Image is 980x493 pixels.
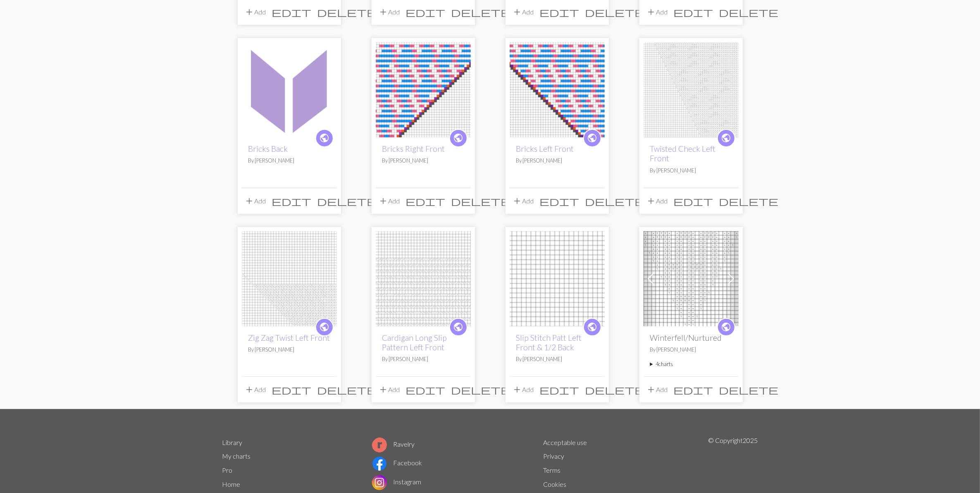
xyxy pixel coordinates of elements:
[242,4,269,20] button: Add
[269,4,315,20] button: Edit
[406,385,446,395] i: Edit
[582,382,648,397] button: Delete
[717,318,735,336] a: public
[449,318,467,336] a: public
[245,195,255,207] span: add
[272,384,312,395] span: edit
[382,355,464,363] p: By [PERSON_NAME]
[242,85,337,93] a: Bricks Back
[540,195,579,207] span: edit
[272,195,312,207] span: edit
[242,382,269,397] button: Add
[453,321,463,333] span: public
[719,6,779,18] span: delete
[319,130,329,146] i: public
[721,321,731,333] span: public
[510,231,605,326] img: Slip Stitch Patt Left Front & 1/2 Back
[513,6,522,18] span: add
[585,6,645,18] span: delete
[540,7,579,17] i: Edit
[376,85,471,93] a: Bricks Right Front
[379,195,389,207] span: add
[222,438,243,446] a: Library
[585,384,645,395] span: delete
[453,130,463,146] i: public
[315,318,334,336] a: public
[245,384,255,395] span: add
[644,193,671,209] button: Add
[644,4,671,20] button: Add
[540,385,579,395] i: Edit
[248,346,330,354] p: By [PERSON_NAME]
[721,130,731,146] i: public
[406,195,446,207] span: edit
[406,7,446,17] i: Edit
[379,384,389,395] span: add
[319,321,329,333] span: public
[242,193,269,209] button: Add
[269,382,315,397] button: Edit
[674,195,713,207] span: edit
[516,157,598,165] p: By [PERSON_NAME]
[721,132,731,144] span: public
[587,130,597,146] i: public
[317,6,377,18] span: delete
[403,4,448,20] button: Edit
[372,440,415,448] a: Ravelry
[376,274,471,282] a: Cardigan Double Lattice Right Back
[382,144,445,153] a: Bricks Right Front
[315,193,380,209] button: Delete
[242,42,337,137] img: Bricks Back
[510,193,537,209] button: Add
[674,196,713,206] i: Edit
[716,193,782,209] button: Delete
[583,129,601,147] a: public
[245,6,255,18] span: add
[406,196,446,206] i: Edit
[403,382,448,397] button: Edit
[537,382,582,397] button: Edit
[451,195,511,207] span: delete
[242,274,337,282] a: Zig Zag Twist Left Front
[674,6,713,18] span: edit
[379,6,389,18] span: add
[587,132,597,144] span: public
[448,382,514,397] button: Delete
[644,42,739,137] img: Twisted Check Left Front
[544,480,567,488] a: Cookies
[372,478,422,486] a: Instagram
[376,42,471,137] img: Bricks Right Front
[716,382,782,397] button: Delete
[582,193,648,209] button: Delete
[510,274,605,282] a: Slip Stitch Patt Left Front & 1/2 Back
[716,4,782,20] button: Delete
[671,193,716,209] button: Edit
[382,157,464,165] p: By [PERSON_NAME]
[544,452,565,460] a: Privacy
[315,4,380,20] button: Delete
[587,319,597,335] i: public
[540,6,579,18] span: edit
[516,355,598,363] p: By [PERSON_NAME]
[319,319,329,335] i: public
[315,129,334,147] a: public
[317,195,377,207] span: delete
[372,475,387,490] img: Instagram logo
[449,129,467,147] a: public
[513,384,522,395] span: add
[516,333,582,352] a: Slip Stitch Patt Left Front & 1/2 Back
[582,4,648,20] button: Delete
[585,195,645,207] span: delete
[646,6,656,18] span: add
[272,7,312,17] i: Edit
[510,42,605,137] img: Bricks Left Front
[644,85,739,93] a: Twisted Check Left Front
[269,193,315,209] button: Edit
[315,382,380,397] button: Delete
[721,319,731,335] i: public
[403,193,448,209] button: Edit
[719,384,779,395] span: delete
[406,384,446,395] span: edit
[510,382,537,397] button: Add
[510,4,537,20] button: Add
